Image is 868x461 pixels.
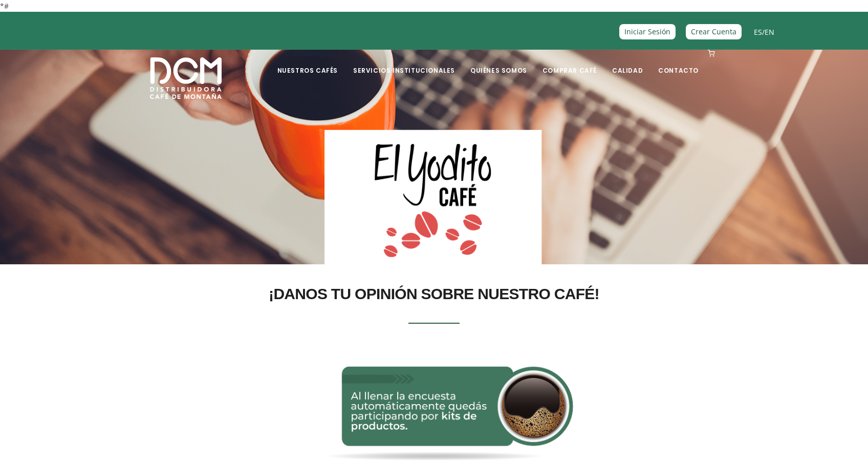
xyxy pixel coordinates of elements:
[347,51,461,75] a: Servicios Institucionales
[271,51,344,75] a: Nuestros Cafés
[150,280,718,308] h2: ¡DANOS TU OPINIÓN SOBRE NUESTRO CAFÉ!
[754,26,774,38] span: /
[619,24,676,39] a: Iniciar Sesión
[754,27,762,37] a: ES
[765,27,774,37] a: EN
[536,51,603,75] a: Comprar Café
[464,51,533,75] a: Quiénes Somos
[686,24,742,39] a: Crear Cuenta
[606,51,649,75] a: Calidad
[652,51,705,75] a: Contacto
